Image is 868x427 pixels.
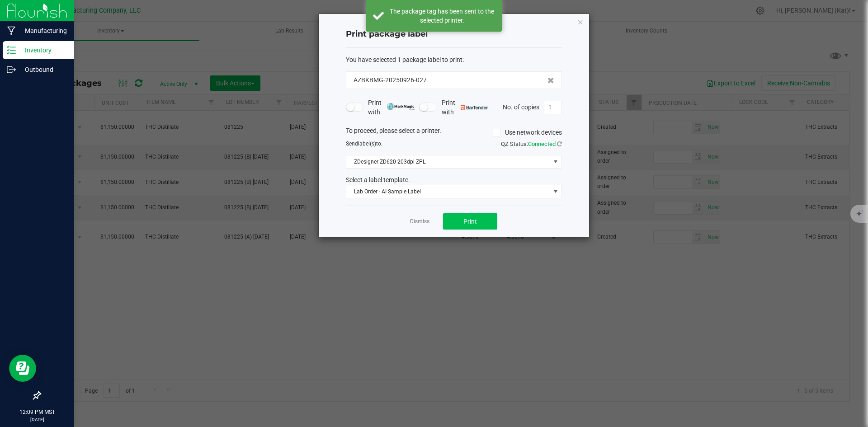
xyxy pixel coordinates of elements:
span: Connected [528,141,556,147]
inline-svg: Inventory [7,46,16,55]
p: [DATE] [4,416,70,423]
span: You have selected 1 package label to print [346,56,462,63]
a: Dismiss [410,218,429,225]
img: mark_magic_cybra.png [387,103,415,110]
span: Print with [368,98,415,117]
h4: Print package label [346,28,562,40]
span: No. of copies [503,103,539,110]
inline-svg: Manufacturing [7,26,16,35]
p: 12:09 PM MST [4,408,70,416]
p: Inventory [16,45,70,56]
span: Print with [442,98,488,117]
span: QZ Status: [501,141,562,147]
div: Select a label template. [339,175,569,185]
p: Manufacturing [16,25,70,36]
span: Send to: [346,141,382,147]
div: The package tag has been sent to the selected printer. [389,7,495,25]
span: ZDesigner ZD620-203dpi ZPL [346,155,550,168]
label: Use network devices [493,128,562,137]
inline-svg: Outbound [7,65,16,74]
img: bartender.png [461,105,488,110]
p: Outbound [16,64,70,75]
span: Lab Order - AI Sample Label [346,185,550,198]
div: To proceed, please select a printer. [339,126,569,140]
span: label(s) [358,141,376,147]
iframe: Resource center [9,355,36,382]
span: AZBKBMG-20250926-027 [354,75,427,85]
span: Print [463,218,477,225]
div: : [346,55,562,65]
button: Print [443,213,497,230]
